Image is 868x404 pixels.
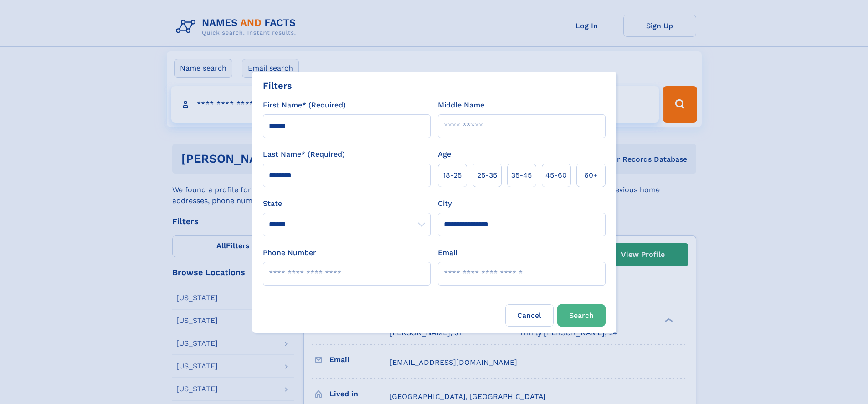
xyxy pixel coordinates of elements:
[557,304,606,327] button: Search
[505,304,554,327] label: Cancel
[438,149,451,160] label: Age
[438,198,452,209] label: City
[438,247,457,258] label: Email
[263,79,292,92] div: Filters
[443,170,462,181] span: 18‑25
[263,198,431,209] label: State
[263,100,346,111] label: First Name* (Required)
[263,247,316,258] label: Phone Number
[477,170,497,181] span: 25‑35
[545,170,567,181] span: 45‑60
[511,170,532,181] span: 35‑45
[584,170,598,181] span: 60+
[263,149,345,160] label: Last Name* (Required)
[438,100,484,111] label: Middle Name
